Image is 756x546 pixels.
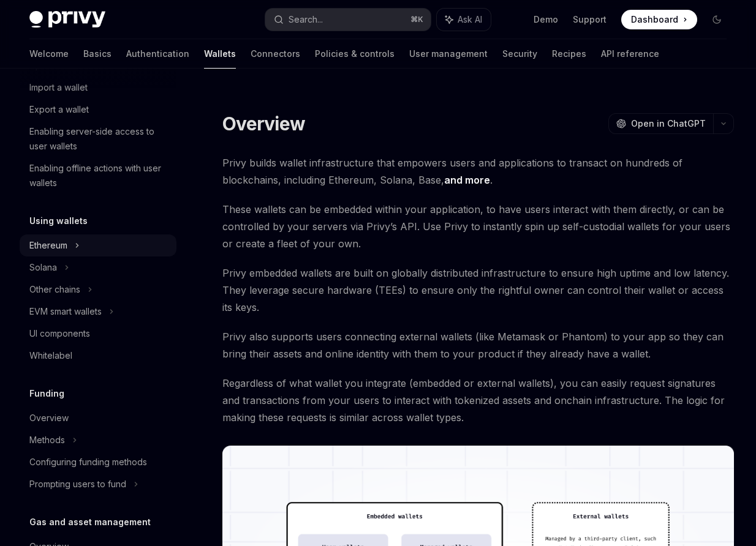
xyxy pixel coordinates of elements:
a: Export a wallet [20,99,176,121]
span: Ask AI [458,13,482,26]
a: Enabling offline actions with user wallets [20,157,176,194]
span: ⌘ K [410,15,423,24]
h5: Using wallets [29,214,88,228]
a: Configuring funding methods [20,451,176,473]
div: Export a wallet [29,102,89,117]
a: UI components [20,323,176,345]
div: Other chains [29,282,80,297]
a: Authentication [126,39,189,69]
a: Recipes [552,39,586,69]
button: Ask AI [437,9,491,31]
span: Dashboard [631,13,678,26]
button: Open in ChatGPT [608,113,713,134]
a: Overview [20,407,176,429]
h5: Gas and asset management [29,515,151,529]
div: Search... [289,12,323,27]
div: Methods [29,433,65,447]
div: Overview [29,411,69,425]
div: Prompting users to fund [29,477,126,492]
a: Enabling server-side access to user wallets [20,121,176,157]
button: Search...⌘K [265,9,431,31]
div: UI components [29,326,90,341]
a: Demo [534,13,558,26]
h5: Funding [29,386,64,401]
a: Wallets [204,39,236,69]
a: Connectors [251,39,300,69]
span: Privy builds wallet infrastructure that empowers users and applications to transact on hundreds o... [222,154,734,189]
span: These wallets can be embedded within your application, to have users interact with them directly,... [222,201,734,252]
a: Policies & controls [315,39,395,69]
button: Toggle dark mode [707,10,727,29]
div: Enabling offline actions with user wallets [29,161,169,190]
span: Regardless of what wallet you integrate (embedded or external wallets), you can easily request si... [222,375,734,426]
div: Whitelabel [29,348,72,363]
a: Security [502,39,537,69]
span: Open in ChatGPT [631,118,706,130]
h1: Overview [222,113,305,135]
span: Privy embedded wallets are built on globally distributed infrastructure to ensure high uptime and... [222,264,734,316]
div: EVM smart wallets [29,304,102,319]
div: Solana [29,260,57,275]
a: Support [573,13,607,26]
a: Whitelabel [20,345,176,367]
div: Enabling server-side access to user wallets [29,124,169,154]
a: and more [444,174,490,187]
div: Configuring funding methods [29,455,147,469]
span: Privy also supports users connecting external wallets (like Metamask or Phantom) to your app so t... [222,328,734,362]
div: Ethereum [29,238,67,253]
a: API reference [601,39,659,69]
img: dark logo [29,11,105,28]
a: Welcome [29,39,69,69]
a: Dashboard [621,10,697,29]
a: User management [409,39,488,69]
a: Basics [83,39,112,69]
